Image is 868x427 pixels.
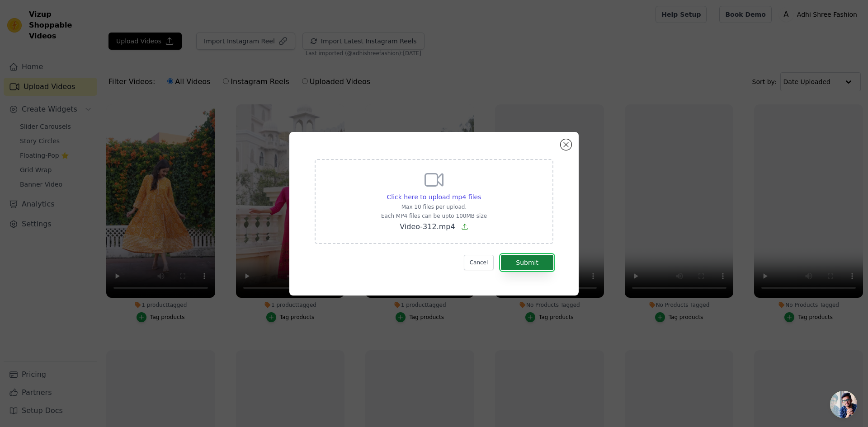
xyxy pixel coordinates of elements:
button: Cancel [464,255,494,270]
p: Max 10 files per upload. [381,203,487,211]
button: Submit [501,255,553,270]
a: Open chat [830,391,857,418]
span: Click here to upload mp4 files [387,193,481,201]
span: Video-312.mp4 [400,222,455,231]
button: Close modal [561,139,571,150]
p: Each MP4 files can be upto 100MB size [381,212,487,220]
